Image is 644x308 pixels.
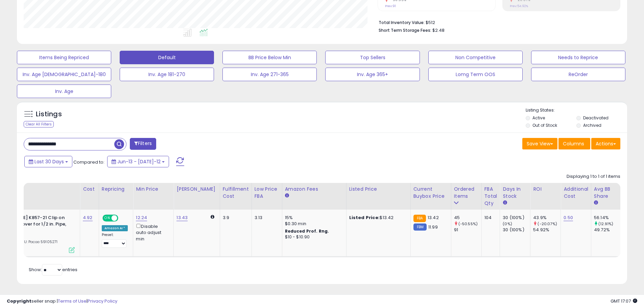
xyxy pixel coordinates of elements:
div: Cost [83,186,96,193]
div: FBA Total Qty [484,186,497,207]
small: (-50.55%) [458,221,478,227]
div: 30 (100%) [503,227,530,233]
div: Avg BB Share [594,186,619,200]
div: Ordered Items [454,186,479,200]
b: Short Term Storage Fees: [379,27,431,33]
button: Inv. Age 181-270 [120,68,214,81]
a: Terms of Use [58,298,87,304]
span: 13.42 [428,214,439,221]
small: FBM [413,223,427,231]
div: Displaying 1 to 1 of 1 items [567,173,620,180]
small: FBA [413,215,426,222]
div: seller snap | | [7,298,117,305]
span: ON [103,215,112,221]
small: (0%) [503,221,512,227]
div: Disable auto adjust min [136,222,168,242]
button: Inv. Age 271-365 [222,68,317,81]
button: Columns [558,138,590,149]
div: Repricing [102,186,130,193]
span: OFF [117,215,128,221]
button: Jun-13 - [DATE]-12 [107,156,169,167]
span: 2025-08-12 17:07 GMT [611,298,637,304]
div: Fulfillment Cost [223,186,249,200]
span: Compared to: [73,159,104,165]
button: Last 30 Days [24,156,72,167]
div: Amazon Fees [285,186,343,193]
button: Save View [522,138,557,149]
strong: Copyright [7,298,31,304]
div: Current Buybox Price [413,186,448,200]
small: (12.91%) [598,221,613,227]
span: $2.48 [432,27,445,33]
span: Last 30 Days [34,158,64,165]
button: Needs to Reprice [531,51,625,64]
button: Inv. Age 365+ [325,68,420,81]
label: Active [532,115,545,121]
small: Avg BB Share. [594,200,598,206]
div: [PERSON_NAME] [176,186,217,193]
a: 0.50 [564,214,573,221]
a: 4.92 [83,214,93,221]
div: 30 (100%) [503,215,530,221]
div: 49.72% [594,227,621,233]
div: 15% [285,215,341,221]
small: Amazon Fees. [285,193,289,199]
a: 12.24 [136,214,147,221]
a: 13.43 [176,214,188,221]
b: Listed Price: [349,214,380,221]
b: Reduced Prof. Rng. [285,228,329,234]
span: 11.99 [428,224,438,230]
div: Amazon AI * [102,225,128,231]
div: ROI [533,186,558,193]
small: Prev: 54.92% [510,4,528,8]
button: BB Price Below Min [222,51,317,64]
div: Days In Stock [503,186,527,200]
div: Listed Price [349,186,408,193]
div: $13.42 [349,215,405,221]
div: 3.9 [223,215,246,221]
span: Jun-13 - [DATE]-12 [117,158,161,165]
span: Columns [563,140,584,147]
button: Inv. Age [17,85,111,98]
button: ReOrder [531,68,625,81]
div: Preset: [102,233,128,248]
b: Total Inventory Value: [379,20,425,25]
div: 104 [484,215,495,221]
div: $0.30 min [285,221,341,227]
button: Actions [591,138,620,149]
a: Privacy Policy [88,298,117,304]
h5: Listings [36,110,62,119]
button: Non Competitive [428,51,523,64]
div: Low Price FBA [255,186,279,200]
small: Prev: 91 [385,4,396,8]
span: | SKU: Pacoa 59105271 [14,239,58,244]
div: 3.13 [255,215,277,221]
small: Days In Stock. [503,200,507,206]
li: $512 [379,18,615,26]
button: Filters [130,138,156,150]
label: Deactivated [583,115,609,121]
label: Archived [583,122,601,128]
label: Out of Stock [532,122,557,128]
div: 56.14% [594,215,621,221]
small: (-20.07%) [538,221,557,227]
div: Min Price [136,186,171,193]
button: Top Sellers [325,51,420,64]
div: 43.9% [533,215,560,221]
div: 54.92% [533,227,560,233]
p: Listing States: [526,107,627,114]
div: 45 [454,215,481,221]
span: Show: entries [29,266,77,273]
div: 91 [454,227,481,233]
button: Inv. Age [DEMOGRAPHIC_DATA]-180 [17,68,111,81]
div: Clear All Filters [24,121,54,127]
div: Additional Cost [564,186,588,200]
div: $10 - $10.90 [285,234,341,240]
button: Items Being Repriced [17,51,111,64]
button: Lomg Term OOS [428,68,523,81]
button: Default [120,51,214,64]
